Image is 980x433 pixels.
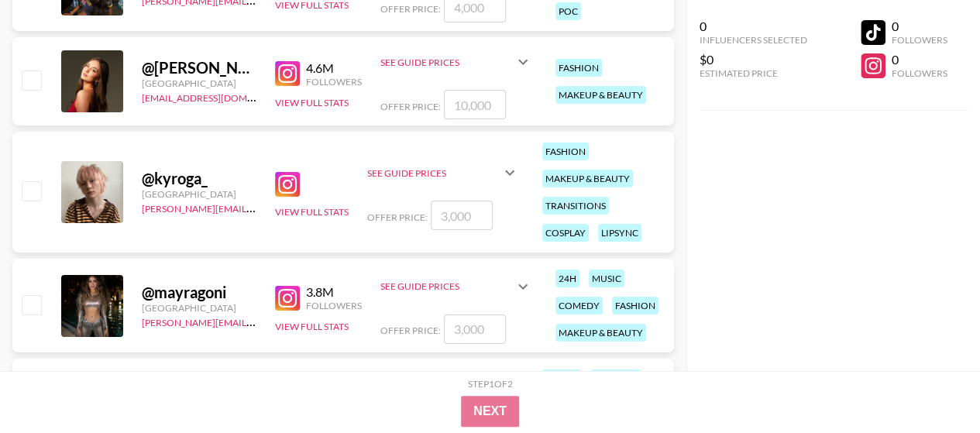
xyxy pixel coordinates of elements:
[367,211,428,223] span: Offer Price:
[306,60,362,76] div: 4.6M
[444,90,506,119] input: 10,000
[380,325,441,336] span: Offer Price:
[903,356,961,414] iframe: Drift Widget Chat Controller
[275,172,300,197] img: Instagram
[598,224,641,242] div: lipsync
[700,52,807,67] div: $0
[468,378,513,390] div: Step 1 of 2
[461,396,519,427] button: Next
[367,154,519,191] div: See Guide Prices
[700,34,807,46] div: Influencers Selected
[555,59,602,77] div: fashion
[555,2,581,20] div: poc
[555,86,646,104] div: makeup & beauty
[306,300,362,311] div: Followers
[612,297,658,314] div: fashion
[306,284,362,300] div: 3.8M
[555,324,646,342] div: makeup & beauty
[142,169,256,188] div: @ kyroga_
[380,43,532,81] div: See Guide Prices
[542,369,581,387] div: family
[142,58,256,77] div: @ [PERSON_NAME].[PERSON_NAME]
[380,3,441,15] span: Offer Price:
[700,67,807,79] div: Estimated Price
[380,57,514,68] div: See Guide Prices
[892,34,947,46] div: Followers
[142,77,256,89] div: [GEOGRAPHIC_DATA]
[380,101,441,112] span: Offer Price:
[275,97,349,108] button: View Full Stats
[542,224,589,242] div: cosplay
[275,61,300,86] img: Instagram
[555,297,603,314] div: comedy
[542,197,609,215] div: transitions
[431,201,493,230] input: 3,000
[555,270,579,287] div: 24h
[275,286,300,311] img: Instagram
[142,283,256,302] div: @ mayragoni
[142,89,297,104] a: [EMAIL_ADDRESS][DOMAIN_NAME]
[367,167,500,179] div: See Guide Prices
[306,76,362,88] div: Followers
[275,206,349,218] button: View Full Stats
[142,314,371,328] a: [PERSON_NAME][EMAIL_ADDRESS][DOMAIN_NAME]
[590,369,641,387] div: lifestyle
[275,321,349,332] button: View Full Stats
[142,302,256,314] div: [GEOGRAPHIC_DATA]
[700,19,807,34] div: 0
[142,200,371,215] a: [PERSON_NAME][EMAIL_ADDRESS][DOMAIN_NAME]
[444,314,506,344] input: 3,000
[589,270,624,287] div: music
[380,268,532,305] div: See Guide Prices
[892,52,947,67] div: 0
[142,188,256,200] div: [GEOGRAPHIC_DATA]
[542,143,589,160] div: fashion
[367,368,519,405] div: See Guide Prices
[380,280,514,292] div: See Guide Prices
[892,67,947,79] div: Followers
[542,170,633,187] div: makeup & beauty
[892,19,947,34] div: 0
